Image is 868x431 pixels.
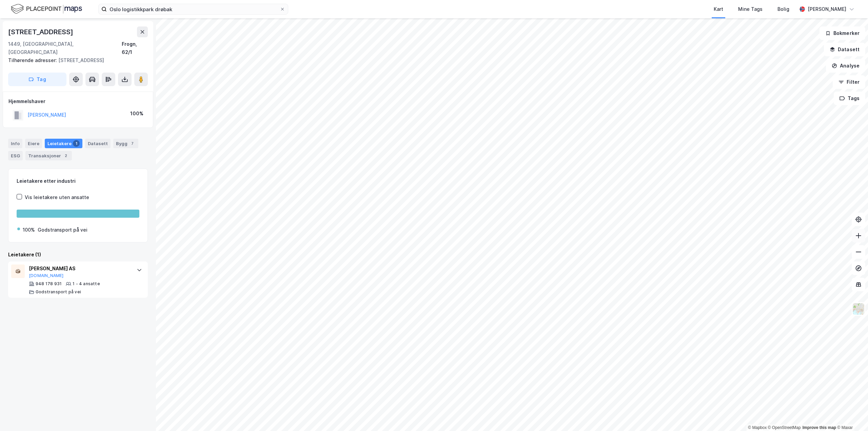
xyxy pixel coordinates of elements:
div: 1 - 4 ansatte [73,281,100,287]
button: Filter [833,75,865,89]
div: Kontrollprogram for chat [834,398,868,431]
div: Transaksjoner [25,151,72,160]
button: [DOMAIN_NAME] [29,273,64,278]
div: Leietakere etter industri [17,177,139,185]
div: Datasett [85,139,111,148]
a: Mapbox [748,425,767,430]
div: Vis leietakere uten ansatte [25,193,89,201]
div: ESG [8,151,23,160]
div: Kart [714,5,723,13]
div: Info [8,139,22,148]
button: Datasett [824,43,865,56]
div: 7 [129,140,136,147]
div: 1449, [GEOGRAPHIC_DATA], [GEOGRAPHIC_DATA] [8,40,122,56]
div: 1 [73,140,80,147]
div: [STREET_ADDRESS] [8,56,142,64]
button: Bokmerker [820,26,865,40]
div: Bolig [777,5,789,13]
div: 2 [62,152,69,159]
div: Eiere [25,139,42,148]
div: 948 178 931 [36,281,62,287]
div: [STREET_ADDRESS] [8,26,75,37]
div: Frogn, 62/1 [122,40,148,56]
div: Godstransport på vei [36,289,81,295]
div: Bygg [113,139,138,148]
div: Leietakere (1) [8,251,148,259]
div: [PERSON_NAME] [808,5,846,13]
div: Godstransport på vei [38,226,87,234]
button: Tag [8,73,66,86]
div: 100% [130,110,143,118]
iframe: Chat Widget [834,398,868,431]
input: Søk på adresse, matrikkel, gårdeiere, leietakere eller personer [107,4,280,14]
button: Tags [834,92,865,105]
a: OpenStreetMap [768,425,801,430]
span: Tilhørende adresser: [8,57,58,63]
div: Leietakere [45,139,82,148]
div: [PERSON_NAME] AS [29,265,130,273]
div: Mine Tags [738,5,763,13]
button: Analyse [826,59,865,73]
div: Hjemmelshaver [8,97,147,105]
a: Improve this map [803,425,836,430]
div: 100% [23,226,35,234]
img: Z [852,302,865,315]
img: logo.f888ab2527a4732fd821a326f86c7f29.svg [11,3,82,15]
